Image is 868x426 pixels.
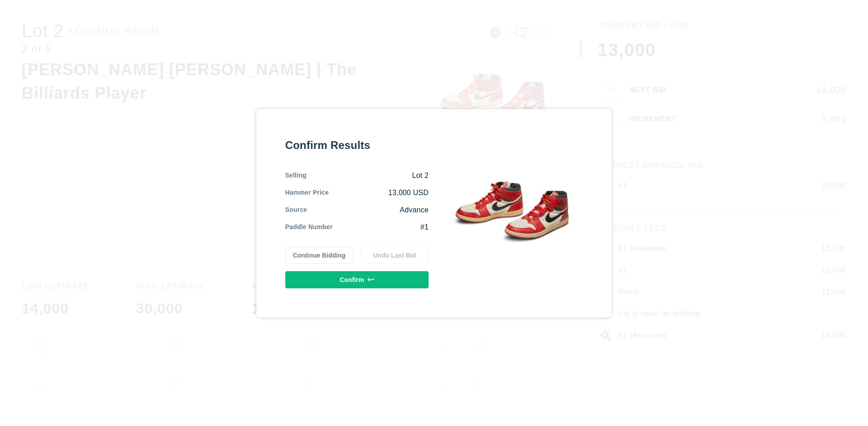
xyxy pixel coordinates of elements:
[307,205,429,215] div: Advance
[285,205,307,215] div: Source
[285,271,429,288] button: Confirm
[285,222,333,232] div: Paddle Number
[285,171,307,181] div: Selling
[360,247,429,264] button: Undo Last Bid
[285,188,329,198] div: Hammer Price
[329,188,429,198] div: 13,000 USD
[285,247,354,264] button: Continue Bidding
[333,222,429,232] div: #1
[307,171,429,181] div: Lot 2
[285,138,429,153] div: Confirm Results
